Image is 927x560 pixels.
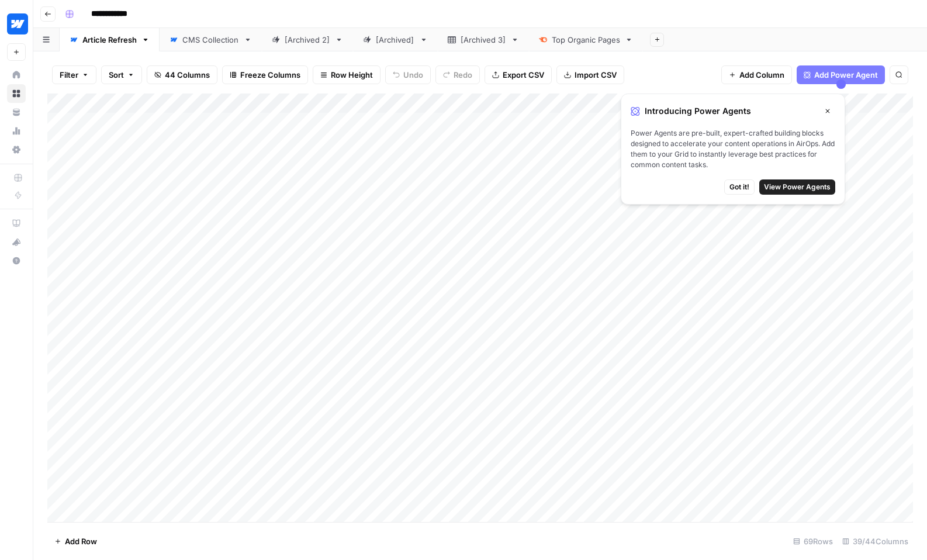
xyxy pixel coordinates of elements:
span: Add Power Agent [814,69,878,81]
button: Export CSV [485,65,552,84]
button: Add Row [47,532,104,551]
div: 39/44 Columns [838,532,913,551]
button: Help + Support [7,251,26,270]
span: View Power Agents [764,182,831,192]
button: Workspace: Webflow [7,9,26,39]
span: Filter [60,69,78,81]
button: Add Power Agent [797,65,885,84]
button: View Power Agents [759,179,835,195]
a: Home [7,65,26,84]
button: Filter [52,65,96,84]
a: Your Data [7,103,26,122]
button: Undo [385,65,431,84]
div: [Archived 3] [461,34,506,46]
button: Add Column [721,65,792,84]
a: [Archived 2] [262,28,353,51]
div: Top Organic Pages [552,34,620,46]
a: Settings [7,140,26,159]
button: Got it! [724,179,755,195]
a: AirOps Academy [7,214,26,233]
span: Undo [403,69,423,81]
div: What's new? [8,233,25,251]
span: Redo [454,69,472,81]
div: [Archived 2] [285,34,330,46]
span: Add Column [739,69,784,81]
button: Redo [435,65,480,84]
span: Sort [109,69,124,81]
div: Article Refresh [82,34,137,46]
div: Introducing Power Agents [631,103,835,119]
a: Top Organic Pages [529,28,643,51]
img: Webflow Logo [7,13,28,34]
span: Power Agents are pre-built, expert-crafted building blocks designed to accelerate your content op... [631,128,835,170]
span: Freeze Columns [240,69,300,81]
button: Freeze Columns [222,65,308,84]
button: Row Height [313,65,381,84]
button: Sort [101,65,142,84]
a: Article Refresh [60,28,160,51]
a: CMS Collection [160,28,262,51]
div: [Archived] [376,34,415,46]
span: Got it! [729,182,749,192]
button: Import CSV [556,65,624,84]
a: Usage [7,122,26,140]
button: What's new? [7,233,26,251]
button: 44 Columns [147,65,217,84]
div: 69 Rows [788,532,838,551]
a: Browse [7,84,26,103]
div: CMS Collection [182,34,239,46]
span: Import CSV [575,69,617,81]
span: Export CSV [503,69,544,81]
a: [Archived] [353,28,438,51]
span: Add Row [65,535,97,547]
span: Row Height [331,69,373,81]
span: 44 Columns [165,69,210,81]
a: [Archived 3] [438,28,529,51]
